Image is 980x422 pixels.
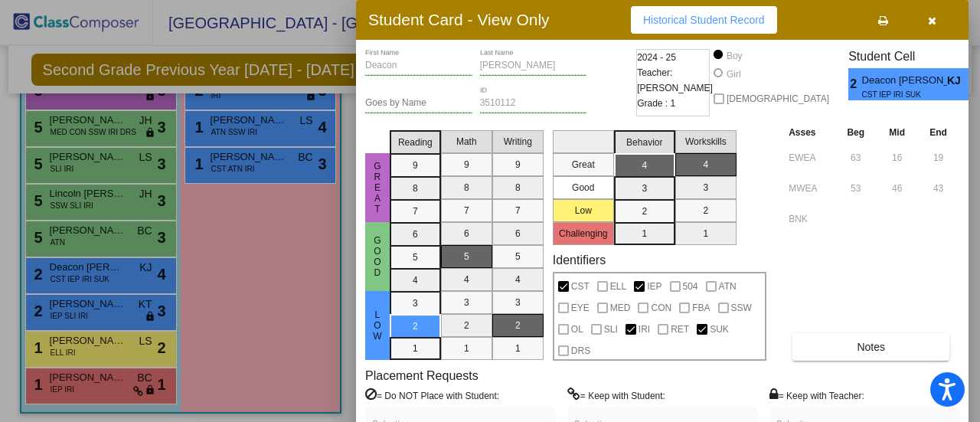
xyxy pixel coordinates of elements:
span: Great [371,161,384,214]
span: Good [371,235,384,278]
input: goes by name [365,98,472,109]
span: Grade : 1 [637,96,675,111]
label: = Do NOT Place with Student: [365,388,499,403]
span: [DEMOGRAPHIC_DATA] [727,90,829,108]
div: Girl [726,67,741,81]
span: SSW [731,299,752,317]
span: SUK [710,320,729,339]
span: 504 [683,277,698,296]
button: Notes [792,333,949,361]
span: Notes [857,341,885,353]
input: assessment [789,208,831,231]
span: 2 [848,75,861,93]
span: Teacher: [PERSON_NAME] [637,65,713,96]
input: assessment [789,177,831,200]
span: IEP [647,277,661,296]
input: Enter ID [480,98,587,109]
label: Placement Requests [365,368,479,383]
span: CST IEP IRI SUK [862,89,936,100]
input: assessment [789,146,831,169]
span: FBA [692,299,710,317]
th: End [917,124,959,141]
th: Mid [877,124,917,141]
span: ATN [719,277,737,296]
span: Low [371,309,384,342]
span: CON [651,299,671,317]
label: Identifiers [553,253,606,267]
span: RET [671,320,689,339]
span: CST [571,277,590,296]
span: IRI [639,320,650,339]
label: = Keep with Student: [567,388,665,403]
span: Historical Student Record [643,14,765,26]
button: Historical Student Record [631,6,777,34]
label: = Keep with Teacher: [769,388,864,403]
span: DRS [571,342,590,360]
span: SLI [604,320,618,339]
th: Beg [835,124,877,141]
span: EYE [571,299,590,317]
span: KJ [947,73,969,89]
h3: Student Card - View Only [368,10,550,29]
span: 2024 - 25 [637,50,676,65]
th: Asses [785,124,835,141]
span: MED [610,299,631,317]
span: ELL [610,277,626,296]
span: OL [571,320,583,339]
div: Boy [726,49,743,63]
span: Deacon [PERSON_NAME] [862,73,947,89]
